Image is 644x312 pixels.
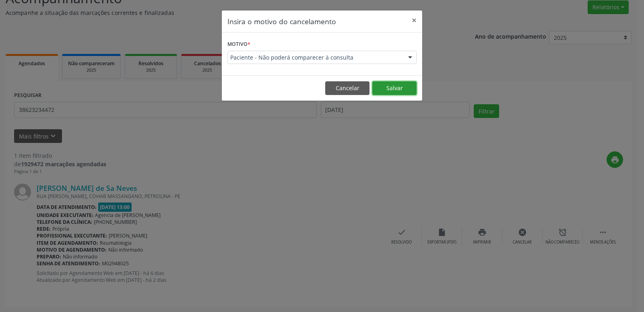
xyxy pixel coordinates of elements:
h5: Insira o motivo do cancelamento [227,16,336,27]
button: Close [406,10,422,30]
label: Motivo [227,38,250,51]
span: Paciente - Não poderá comparecer à consulta [230,54,400,62]
button: Salvar [372,81,417,95]
button: Cancelar [325,81,369,95]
